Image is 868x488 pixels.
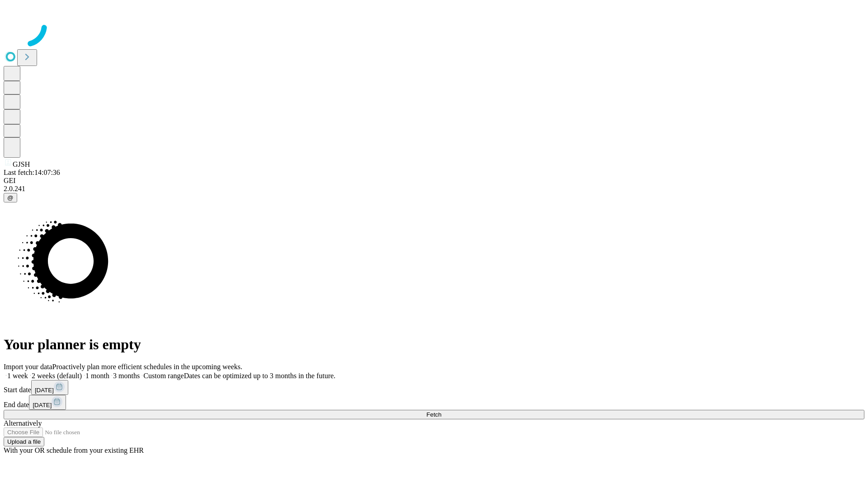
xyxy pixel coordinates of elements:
[4,363,52,371] span: Import your data
[4,446,144,454] span: With your OR schedule from your existing EHR
[31,380,68,395] button: [DATE]
[4,336,864,353] h1: Your planner is empty
[85,372,109,380] span: 1 month
[4,177,864,185] div: GEI
[143,372,184,380] span: Custom range
[4,419,42,427] span: Alternatively
[4,169,60,176] span: Last fetch: 14:07:36
[35,387,54,394] span: [DATE]
[4,437,44,446] button: Upload a file
[52,363,242,371] span: Proactively plan more efficient schedules in the upcoming weeks.
[426,411,441,418] span: Fetch
[7,372,28,380] span: 1 week
[32,372,82,380] span: 2 weeks (default)
[4,380,864,395] div: Start date
[113,372,140,380] span: 3 months
[13,160,30,168] span: GJSH
[4,395,864,410] div: End date
[29,395,66,410] button: [DATE]
[184,372,335,380] span: Dates can be optimized up to 3 months in the future.
[4,193,17,202] button: @
[33,402,52,408] span: [DATE]
[4,410,864,419] button: Fetch
[4,185,864,193] div: 2.0.241
[7,194,14,201] span: @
